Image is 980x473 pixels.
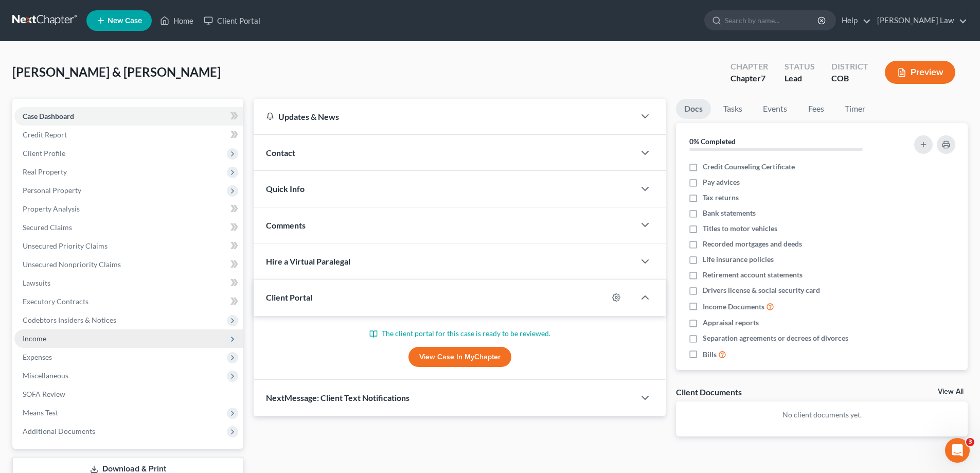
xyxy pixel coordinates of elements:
[23,334,46,343] span: Income
[703,302,764,312] span: Income Documents
[23,408,58,417] span: Means Test
[14,107,243,126] a: Case Dashboard
[725,11,819,30] input: Search by name...
[703,333,848,343] span: Separation agreements or decrees of divorces
[266,256,350,266] span: Hire a Virtual Paralegal
[938,388,964,395] a: View All
[12,64,221,79] span: [PERSON_NAME] & [PERSON_NAME]
[945,438,970,463] iframe: Intercom live chat
[755,99,795,119] a: Events
[703,162,795,172] span: Credit Counseling Certificate
[23,353,52,361] span: Expenses
[266,184,305,194] span: Quick Info
[703,270,803,280] span: Retirement account statements
[23,149,65,157] span: Client Profile
[885,61,955,84] button: Preview
[155,11,199,30] a: Home
[703,349,717,360] span: Bills
[703,177,740,187] span: Pay advices
[14,218,243,237] a: Secured Claims
[703,223,777,234] span: Titles to motor vehicles
[23,260,121,269] span: Unsecured Nonpriority Claims
[14,385,243,404] a: SOFA Review
[836,99,874,119] a: Timer
[23,223,72,232] span: Secured Claims
[831,73,868,84] div: COB
[23,167,67,176] span: Real Property
[23,371,68,380] span: Miscellaneous
[689,137,736,146] strong: 0% Completed
[14,126,243,144] a: Credit Report
[266,393,409,402] span: NextMessage: Client Text Notifications
[23,427,95,435] span: Additional Documents
[266,292,312,302] span: Client Portal
[23,297,88,306] span: Executory Contracts
[14,255,243,274] a: Unsecured Nonpriority Claims
[703,285,820,295] span: Drivers license & social security card
[266,328,653,339] p: The client portal for this case is ready to be reviewed.
[703,239,802,249] span: Recorded mortgages and deeds
[23,130,67,139] span: Credit Report
[14,200,243,218] a: Property Analysis
[199,11,265,30] a: Client Portal
[266,220,306,230] span: Comments
[703,208,756,218] span: Bank statements
[14,237,243,255] a: Unsecured Priority Claims
[266,111,622,122] div: Updates & News
[872,11,967,30] a: [PERSON_NAME] Law
[23,241,108,250] span: Unsecured Priority Claims
[703,254,774,265] span: Life insurance policies
[730,73,768,84] div: Chapter
[23,112,74,120] span: Case Dashboard
[730,61,768,73] div: Chapter
[715,99,751,119] a: Tasks
[703,318,759,328] span: Appraisal reports
[14,292,243,311] a: Executory Contracts
[966,438,974,446] span: 3
[785,73,815,84] div: Lead
[676,99,711,119] a: Docs
[831,61,868,73] div: District
[408,347,511,367] a: View Case in MyChapter
[799,99,832,119] a: Fees
[23,186,81,195] span: Personal Property
[836,11,871,30] a: Help
[14,274,243,292] a: Lawsuits
[108,17,142,25] span: New Case
[761,73,765,83] span: 7
[785,61,815,73] div: Status
[703,192,739,203] span: Tax returns
[23,204,80,213] span: Property Analysis
[676,387,742,397] div: Client Documents
[266,148,295,157] span: Contact
[23,316,116,324] span: Codebtors Insiders & Notices
[23,278,50,287] span: Lawsuits
[684,410,959,420] p: No client documents yet.
[23,390,65,398] span: SOFA Review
